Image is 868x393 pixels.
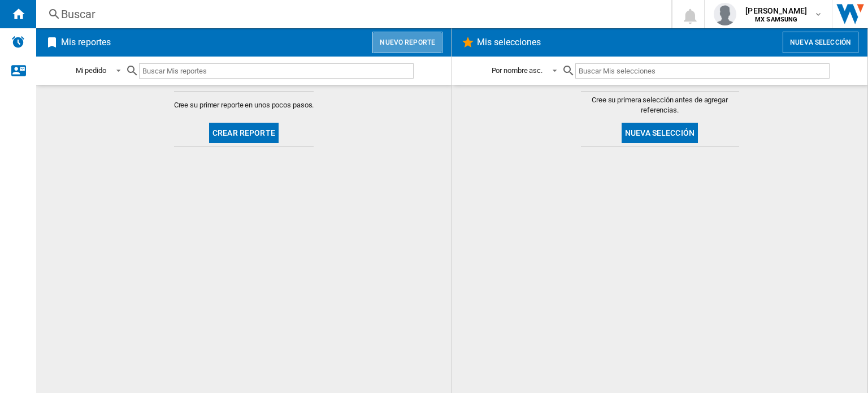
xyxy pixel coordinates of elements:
[475,32,544,53] h2: Mis selecciones
[61,6,642,22] div: Buscar
[76,66,106,75] div: Mi pedido
[714,3,736,25] img: profile.jpg
[139,63,414,79] input: Buscar Mis reportes
[492,66,543,75] div: Por nombre asc.
[581,95,739,115] span: Cree su primera selección antes de agregar referencias.
[372,32,442,53] button: Nuevo reporte
[174,100,314,110] span: Cree su primer reporte en unos pocos pasos.
[11,35,25,49] img: alerts-logo.svg
[745,5,807,16] span: [PERSON_NAME]
[755,16,797,23] b: MX SAMSUNG
[59,32,113,53] h2: Mis reportes
[575,63,829,79] input: Buscar Mis selecciones
[209,123,279,143] button: Crear reporte
[783,32,858,53] button: Nueva selección
[622,123,698,143] button: Nueva selección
